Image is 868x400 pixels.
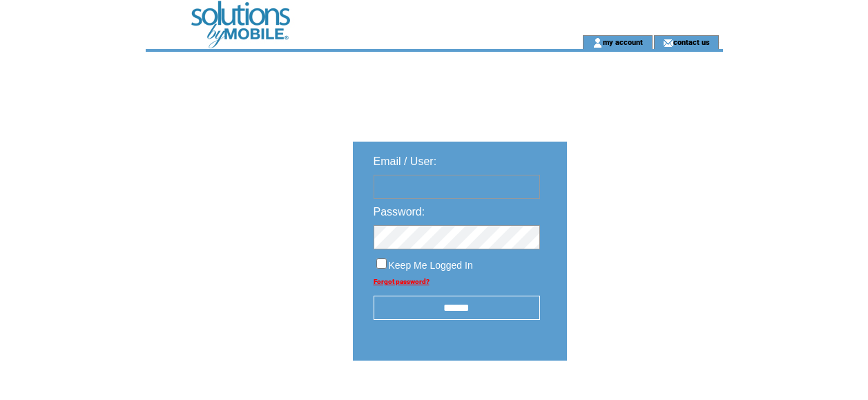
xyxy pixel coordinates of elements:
a: Forgot password? [374,278,430,285]
a: contact us [673,37,710,46]
span: Keep Me Logged In [389,260,473,271]
span: Email / User: [374,155,437,167]
span: Password: [374,206,425,218]
img: contact_us_icon.gif [663,37,673,48]
a: my account [603,37,643,46]
img: account_icon.gif [592,37,603,48]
